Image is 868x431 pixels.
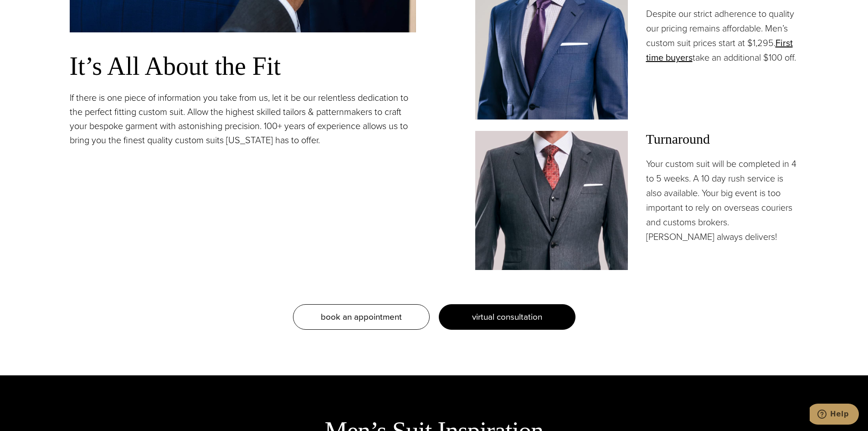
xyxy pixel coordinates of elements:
[472,310,542,323] span: virtual consultation
[475,131,628,270] img: Client in vested charcoal bespoke suit with white shirt and red patterned tie.
[646,6,799,65] p: Despite our strict adherence to quality our pricing remains affordable. Men’s custom suit prices ...
[293,304,430,330] a: book an appointment
[321,310,402,323] span: book an appointment
[70,51,416,82] h3: It’s All About the Fit
[646,131,799,147] h3: Turnaround
[70,91,416,147] p: If there is one piece of information you take from us, let it be our relentless dedication to the...
[646,36,793,64] a: First time buyers
[439,304,575,330] a: virtual consultation
[810,404,859,426] iframe: Opens a widget where you can chat to one of our agents
[646,156,799,244] p: Your custom suit will be completed in 4 to 5 weeks. A 10 day rush service is also available. Your...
